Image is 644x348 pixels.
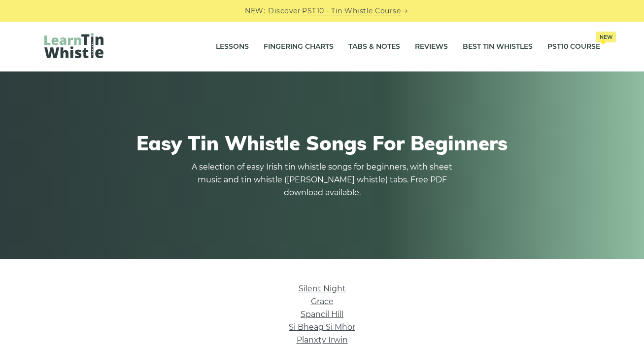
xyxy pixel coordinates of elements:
a: Si­ Bheag Si­ Mhor [289,322,355,332]
p: A selection of easy Irish tin whistle songs for beginners, with sheet music and tin whistle ([PER... [189,161,455,199]
a: Spancil Hill [301,310,343,319]
a: Fingering Charts [264,35,334,59]
a: Planxty Irwin [297,335,348,345]
h1: Easy Tin Whistle Songs For Beginners [44,131,600,155]
a: Lessons [216,35,249,59]
a: PST10 CourseNew [547,35,600,59]
a: Tabs & Notes [348,35,400,59]
span: New [596,32,616,42]
a: Best Tin Whistles [463,35,533,59]
img: LearnTinWhistle.com [44,33,103,58]
a: Grace [311,297,334,306]
a: Reviews [415,35,448,59]
a: Silent Night [299,284,346,293]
